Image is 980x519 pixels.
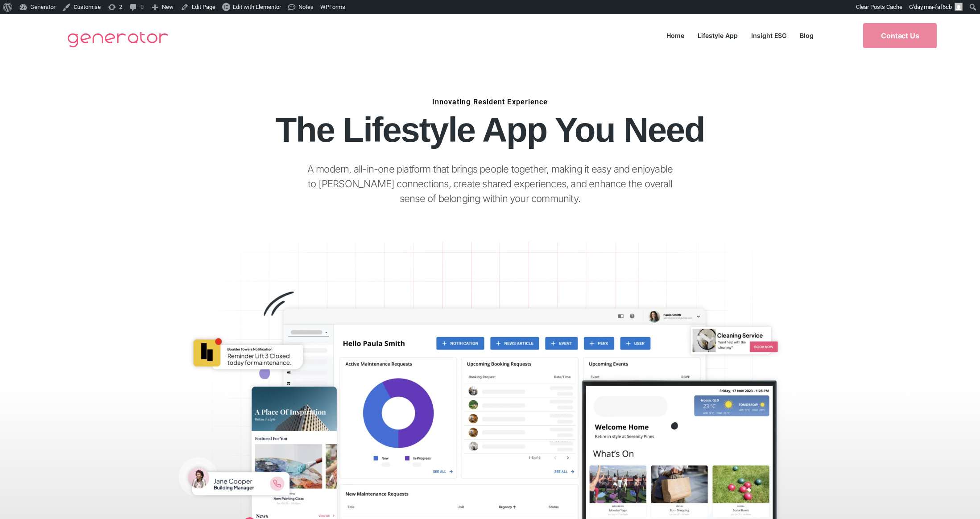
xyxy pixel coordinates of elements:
[881,32,919,39] span: Contact Us
[103,113,878,146] h1: The Lifestyle App You Need
[233,4,281,10] span: Edit with Elementor
[304,162,676,206] p: A modern, all-in-one platform that brings people together, making it easy and enjoyable to [PERSO...
[744,29,793,41] a: Insight ESG
[691,29,744,41] a: Lifestyle App
[924,4,952,10] span: mia-faf6cb
[863,23,937,48] a: Contact Us
[793,29,820,41] a: Blog
[660,29,691,41] a: Home
[660,29,820,41] nav: Menu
